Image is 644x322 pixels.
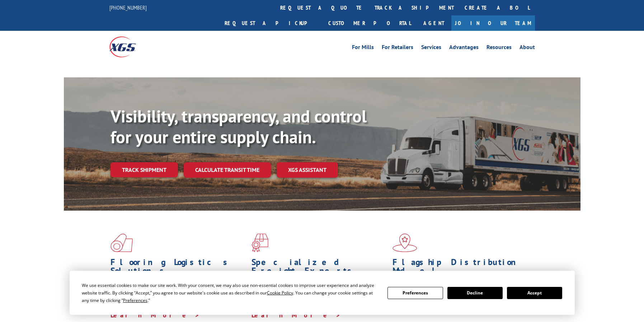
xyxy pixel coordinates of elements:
div: Cookie Consent Prompt [70,271,575,315]
h1: Specialized Freight Experts [252,258,387,279]
a: For Retailers [382,44,413,52]
span: Preferences [123,297,147,303]
h1: Flooring Logistics Solutions [111,258,246,279]
a: Agent [416,15,451,31]
a: Request a pickup [219,15,323,31]
a: About [520,44,535,52]
span: Cookie Policy [267,290,293,296]
a: Learn More > [252,311,341,319]
button: Accept [507,287,562,299]
button: Decline [447,287,503,299]
img: xgs-icon-focused-on-flooring-red [252,234,268,252]
img: xgs-icon-total-supply-chain-intelligence-red [111,234,133,252]
a: [PHONE_NUMBER] [109,4,147,11]
a: Learn More > [111,311,200,319]
a: Track shipment [111,162,178,177]
b: Visibility, transparency, and control for your entire supply chain. [111,105,367,148]
h1: Flagship Distribution Model [392,258,528,279]
img: xgs-icon-flagship-distribution-model-red [392,234,417,252]
a: Services [421,44,441,52]
a: Join Our Team [451,15,535,31]
a: Resources [486,44,512,52]
a: XGS ASSISTANT [277,162,338,178]
a: Calculate transit time [184,162,271,178]
a: For Mills [352,44,374,52]
button: Preferences [387,287,443,299]
a: Advantages [449,44,479,52]
div: We use essential cookies to make our site work. With your consent, we may also use non-essential ... [82,282,379,304]
a: Customer Portal [323,15,416,31]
